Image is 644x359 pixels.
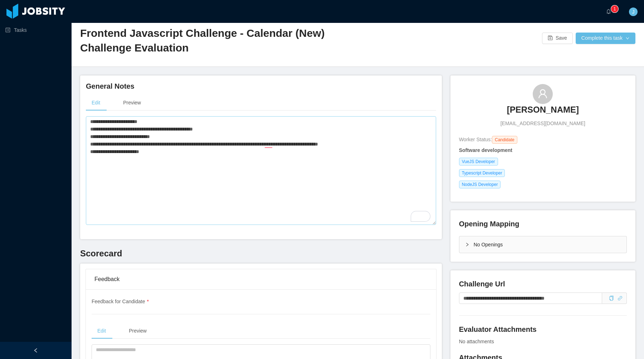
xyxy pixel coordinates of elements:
[609,296,614,301] i: icon: copy
[459,219,519,229] h4: Opening Mapping
[459,158,498,166] span: VueJS Developer
[459,236,626,253] div: icon: rightNo Openings
[611,5,618,13] sup: 1
[459,137,492,142] span: Worker Status:
[576,33,635,44] button: Complete this taskicon: down
[459,338,627,345] div: No attachments
[542,33,573,44] button: icon: saveSave
[86,81,436,91] h4: General Notes
[538,89,548,99] i: icon: user
[609,295,614,302] div: Copy
[459,147,512,153] strong: Software development
[618,295,623,301] a: icon: link
[86,116,436,225] textarea: To enrich screen reader interactions, please activate Accessibility in Grammarly extension settings
[606,9,611,14] i: icon: bell
[501,120,585,127] span: [EMAIL_ADDRESS][DOMAIN_NAME]
[92,323,112,339] div: Edit
[614,5,616,13] p: 1
[459,169,505,177] span: Typescript Developer
[86,95,106,111] div: Edit
[117,95,147,111] div: Preview
[459,279,627,289] h4: Challenge Url
[5,23,66,37] a: icon: profileTasks
[80,26,358,55] h2: Frontend Javascript Challenge - Calendar (New) Challenge Evaluation
[123,323,152,339] div: Preview
[94,269,428,289] div: Feedback
[459,181,501,188] span: NodeJS Developer
[618,296,623,301] i: icon: link
[632,8,635,16] span: J
[507,104,579,115] h3: [PERSON_NAME]
[80,248,442,259] h3: Scorecard
[507,104,579,120] a: [PERSON_NAME]
[459,324,627,334] h4: Evaluator Attachments
[492,136,517,144] span: Candidate
[92,299,149,304] span: Feedback for Candidate
[465,242,469,247] i: icon: right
